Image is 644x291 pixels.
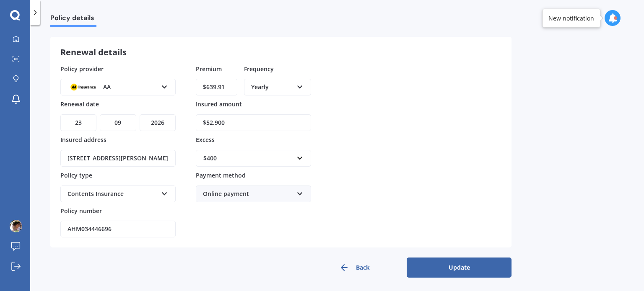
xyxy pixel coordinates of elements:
[68,81,99,93] img: AA.webp
[251,82,293,92] div: Yearly
[60,64,104,72] span: Policy provider
[196,100,242,108] span: Insured amount
[196,114,311,131] input: Enter amount
[50,14,96,25] span: Policy details
[244,64,274,72] span: Frequency
[203,154,293,163] div: $400
[60,171,92,179] span: Policy type
[60,136,106,144] span: Insured address
[196,79,237,95] input: Enter amount
[60,221,176,237] input: Enter policy number
[196,171,246,179] span: Payment method
[196,64,222,72] span: Premium
[407,258,512,278] button: Update
[68,82,158,92] div: AA
[10,220,22,232] img: ACg8ocLRW8pc3NonSrUtTsvTQB4721x18mSqRJQ0SddSS4Sm1IpzPZQ=s96-c
[196,136,215,144] span: Excess
[60,150,176,167] input: Enter address
[548,14,594,22] div: New notification
[302,258,407,278] button: Back
[203,189,293,198] div: Online payment
[68,189,158,198] div: Contents Insurance
[60,206,102,214] span: Policy number
[60,100,99,108] span: Renewal date
[60,47,127,58] h3: Renewal details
